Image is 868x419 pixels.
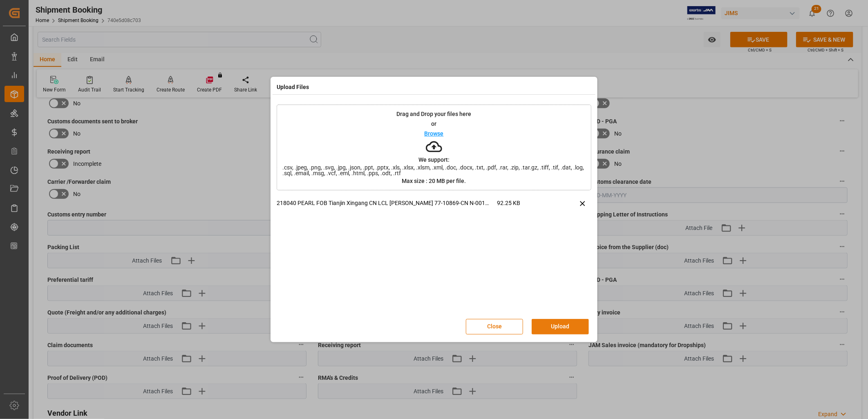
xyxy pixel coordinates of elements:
[277,165,591,176] span: .csv, .jpeg, .png, .svg, .jpg, .json, .ppt, .pptx, .xls, .xlsx, .xlsm, .xml, .doc, .docx, .txt, ....
[277,199,497,207] p: 218040 PEARL FOB Tianjin Xingang CN LCL [PERSON_NAME] 77-10869-CN N-001290.docx
[418,157,450,163] p: We support:
[425,131,444,136] p: Browse
[532,319,589,334] button: Upload
[466,319,523,334] button: Close
[497,199,553,213] span: 92.25 KB
[432,121,437,127] p: or
[402,178,466,184] p: Max size : 20 MB per file.
[397,111,472,117] p: Drag and Drop your files here
[277,105,591,190] div: Drag and Drop your files hereorBrowseWe support:.csv, .jpeg, .png, .svg, .jpg, .json, .ppt, .pptx...
[277,83,309,91] h4: Upload Files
